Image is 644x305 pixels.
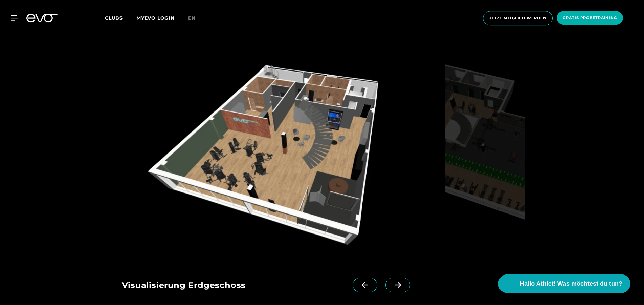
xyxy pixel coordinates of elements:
a: Jetzt Mitglied werden [481,11,555,25]
img: evofitness [445,53,525,261]
span: Clubs [105,15,123,21]
a: Gratis Probetraining [555,11,625,25]
span: Jetzt Mitglied werden [489,15,546,21]
a: en [188,14,204,22]
span: Hallo Athlet! Was möchtest du tun? [520,279,622,288]
a: Clubs [105,15,136,21]
span: Gratis Probetraining [563,15,617,21]
a: MYEVO LOGIN [136,15,175,21]
button: Hallo Athlet! Was möchtest du tun? [498,274,630,293]
img: evofitness [122,53,442,261]
span: en [188,15,196,21]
